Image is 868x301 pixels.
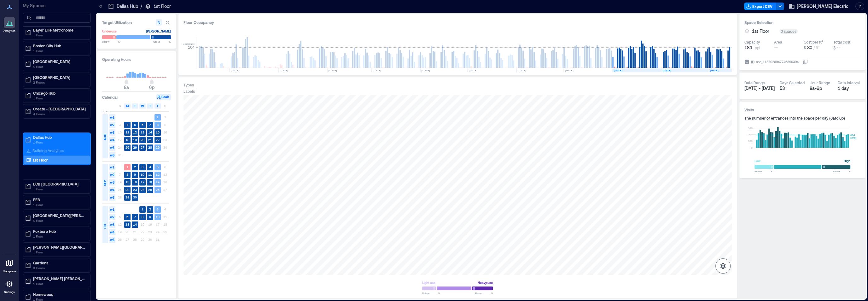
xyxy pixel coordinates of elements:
[422,280,435,286] div: Light use
[109,152,115,158] span: w6
[117,3,138,9] p: Dallas Hub
[744,3,776,10] button: Export CSV
[125,195,129,199] text: 29
[565,69,574,72] text: [DATE]
[148,188,152,192] text: 25
[3,269,16,273] p: Floorplans
[754,158,760,164] div: Low
[184,19,732,26] div: Floor Occupancy
[744,44,772,51] button: 184 ppl
[33,218,86,223] p: 1 Floor
[744,80,765,85] div: Date Range
[469,69,477,72] text: [DATE]
[478,280,493,286] div: Heavy use
[149,165,151,169] text: 4
[710,69,719,72] text: [DATE]
[149,215,151,219] text: 9
[804,39,823,44] div: Cost per ft²
[746,127,752,130] tspan: 1500
[280,69,288,72] text: [DATE]
[33,186,86,192] p: 1 Floor
[744,39,760,44] div: Capacity
[810,85,833,91] div: 8a - 6p
[33,234,86,239] p: 1 Floor
[102,40,120,44] span: Below %
[164,103,166,109] span: S
[142,123,143,127] text: 6
[109,194,115,201] span: w5
[149,103,151,109] span: T
[744,19,860,26] h3: Space Selection
[148,138,152,142] text: 21
[755,59,799,65] div: spc_1137026947746890394
[109,214,115,220] span: w2
[102,19,171,26] h3: Target Utilization
[752,28,777,34] button: 1st Floor
[102,109,108,113] span: 2025
[744,107,860,113] h3: Visits
[810,80,830,85] div: Hour Range
[748,139,752,143] tspan: 500
[125,138,129,142] text: 18
[475,291,493,295] span: Above %
[752,28,769,34] span: 1st Floor
[149,207,151,211] text: 2
[141,145,144,149] text: 27
[141,138,144,142] text: 20
[373,69,381,72] text: [DATE]
[109,237,115,243] span: w5
[156,173,160,176] text: 12
[125,145,129,149] text: 25
[787,1,850,11] button: [PERSON_NAME] Electric
[156,180,160,184] text: 19
[33,260,86,265] p: Gardens
[813,45,819,50] span: / ft²
[156,138,160,142] text: 22
[844,158,850,164] div: High
[148,130,152,134] text: 14
[184,89,195,94] div: Labels
[102,180,108,186] span: SEP
[422,69,430,72] text: [DATE]
[141,173,144,176] text: 10
[33,27,86,32] p: Bayer Lille Metronome
[33,80,86,85] p: 2 Floors
[833,45,836,50] span: $
[126,123,128,127] text: 4
[102,134,108,140] span: AUG
[109,172,115,178] span: w2
[33,181,86,186] p: ECB [GEOGRAPHIC_DATA]
[838,80,860,85] div: Data Interval
[32,148,64,153] p: Building Analytics
[780,80,805,85] div: Days Selected
[33,43,86,48] p: Boston City Hub
[33,140,86,145] p: 1 Floor
[134,123,136,127] text: 5
[157,165,159,169] text: 5
[754,169,772,173] span: Below %
[33,106,86,111] p: Create - [GEOGRAPHIC_DATA]
[774,45,778,50] span: --
[148,180,152,184] text: 18
[141,180,144,184] text: 17
[156,215,160,219] text: 10
[148,173,152,176] text: 11
[33,91,86,96] p: Chicago Hub
[1,256,18,275] a: Floorplans
[157,103,159,109] span: F
[126,173,128,176] text: 8
[154,3,171,9] p: 1st Floor
[33,48,86,53] p: 1 Floor
[33,111,86,116] p: 4 Floors
[837,45,841,50] span: --
[134,215,136,219] text: 7
[838,85,861,91] div: 1 day
[109,229,115,235] span: w4
[23,3,91,9] p: My Spaces
[133,180,137,184] text: 16
[141,3,142,9] p: /
[109,187,115,193] span: w4
[133,195,137,199] text: 30
[134,173,136,176] text: 9
[33,265,86,270] p: 3 Floors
